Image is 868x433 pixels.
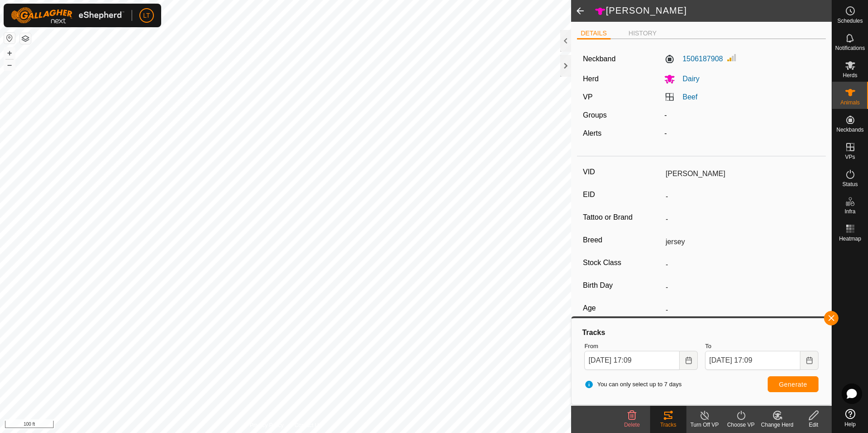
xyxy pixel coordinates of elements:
a: Privacy Policy [250,421,284,429]
button: Choose Date [800,351,819,370]
a: Beef [682,93,697,101]
span: Animals [840,100,860,105]
div: Edit [795,421,832,429]
img: Gallagher Logo [11,7,124,24]
span: Help [844,422,856,427]
label: To [705,342,819,351]
span: Delete [624,422,640,428]
label: Neckband [583,54,616,64]
span: LT [143,11,150,20]
span: VPs [845,154,855,160]
button: Generate [768,376,819,392]
div: Turn Off VP [686,421,723,429]
label: From [584,342,698,351]
button: Reset Map [4,33,15,44]
div: - [661,128,824,139]
span: Heatmap [839,236,861,241]
li: HISTORY [625,29,661,38]
span: Herds [843,73,857,78]
label: Tattoo or Brand [583,212,662,223]
span: Schedules [837,18,863,24]
li: DETAILS [577,29,610,39]
img: Signal strength [726,52,737,63]
label: VP [583,93,592,101]
label: VID [583,166,662,178]
label: Birth Day [583,280,662,291]
button: Map Layers [20,33,31,44]
span: Neckbands [836,127,863,133]
label: Herd [583,75,599,83]
label: Groups [583,111,607,119]
label: Alerts [583,129,602,137]
label: Stock Class [583,257,662,269]
span: Infra [844,209,855,214]
button: – [4,59,15,70]
label: Breed [583,234,662,246]
label: Age [583,302,662,314]
a: Contact Us [295,421,321,429]
span: Status [842,182,858,187]
div: Change Herd [759,421,795,429]
button: + [4,48,15,59]
div: Tracks [581,327,822,338]
div: Choose VP [723,421,759,429]
div: - [661,110,824,121]
span: Generate [779,381,807,388]
button: Choose Date [680,351,698,370]
span: You can only select up to 7 days [584,380,681,389]
span: Dairy [675,75,699,83]
label: 1506187908 [664,54,723,64]
span: Notifications [835,45,865,51]
label: EID [583,189,662,201]
a: Help [832,405,868,431]
div: Tracks [650,421,686,429]
h2: [PERSON_NAME] [595,5,832,17]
